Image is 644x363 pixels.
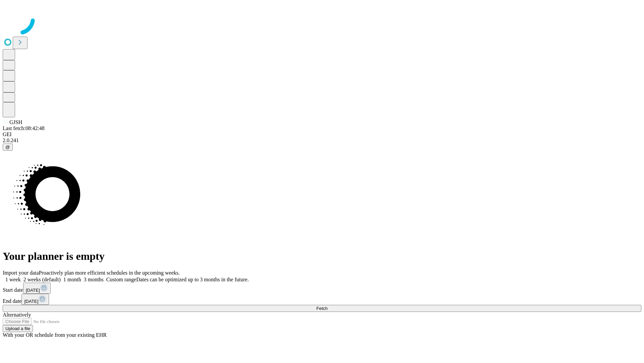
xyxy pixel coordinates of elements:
[9,119,22,125] span: GJSH
[3,294,641,305] div: End date
[3,144,13,151] button: @
[23,277,61,282] span: 2 weeks (default)
[84,277,104,282] span: 3 months
[3,332,107,338] span: With your OR schedule from your existing EHR
[316,306,327,311] span: Fetch
[3,137,641,144] div: 2.0.241
[39,270,180,276] span: Proactively plan more efficient schedules in the upcoming weeks.
[63,277,81,282] span: 1 month
[26,288,40,293] span: [DATE]
[3,270,39,276] span: Import your data
[106,277,136,282] span: Custom range
[24,299,38,304] span: [DATE]
[21,294,49,305] button: [DATE]
[5,145,10,150] span: @
[3,312,31,318] span: Alternatively
[3,305,641,312] button: Fetch
[3,250,641,263] h1: Your planner is empty
[3,125,45,131] span: Last fetch: 08:42:48
[5,277,21,282] span: 1 week
[23,283,51,294] button: [DATE]
[3,283,641,294] div: Start date
[3,131,641,137] div: GEI
[136,277,249,282] span: Dates can be optimized up to 3 months in the future.
[3,325,33,332] button: Upload a file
